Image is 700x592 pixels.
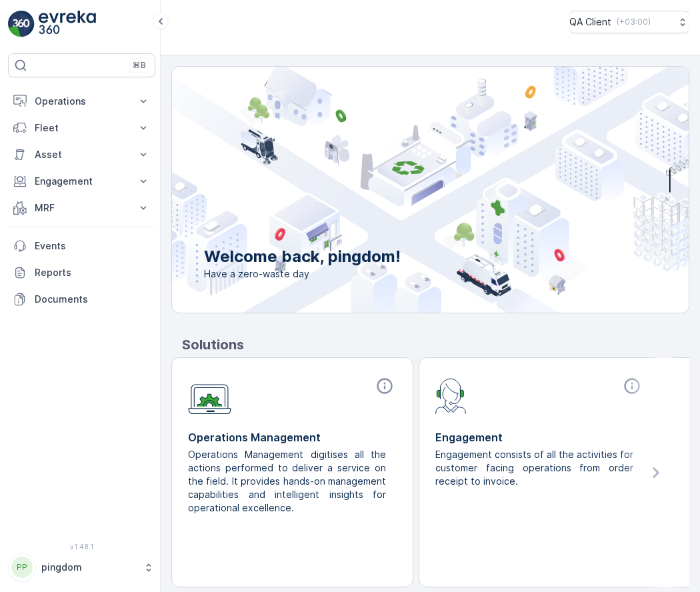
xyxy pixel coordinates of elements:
p: Engagement [35,175,129,188]
p: Documents [35,293,150,306]
div: PP [11,557,33,578]
button: PPpingdom [8,553,155,581]
p: pingdom [41,561,137,574]
span: Have a zero-waste day [204,267,401,281]
span: v 1.48.1 [8,543,155,551]
a: Reports [8,259,155,286]
button: Fleet [8,115,155,141]
img: logo [8,11,35,37]
p: Operations Management digitises all the actions performed to deliver a service on the field. It p... [188,448,386,515]
p: Engagement [435,429,644,445]
button: MRF [8,195,155,221]
p: Operations Management [188,429,397,445]
p: Welcome back, pingdom! [204,246,401,267]
p: Fleet [35,121,129,135]
a: Documents [8,286,155,313]
a: Events [8,233,155,259]
p: Solutions [182,335,689,355]
img: logo_light-DOdMpM7g.png [39,11,96,37]
p: ( +03:00 ) [617,17,651,27]
p: MRF [35,201,129,215]
img: city illustration [112,67,689,313]
img: module-icon [188,377,231,415]
p: Events [35,239,150,253]
p: QA Client [569,15,611,29]
button: Engagement [8,168,155,195]
p: ⌘B [133,60,146,71]
button: QA Client(+03:00) [569,11,689,33]
p: Reports [35,266,150,279]
p: Operations [35,95,129,108]
img: module-icon [435,377,467,414]
button: Asset [8,141,155,168]
button: Operations [8,88,155,115]
p: Engagement consists of all the activities for customer facing operations from order receipt to in... [435,448,633,488]
p: Asset [35,148,129,161]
